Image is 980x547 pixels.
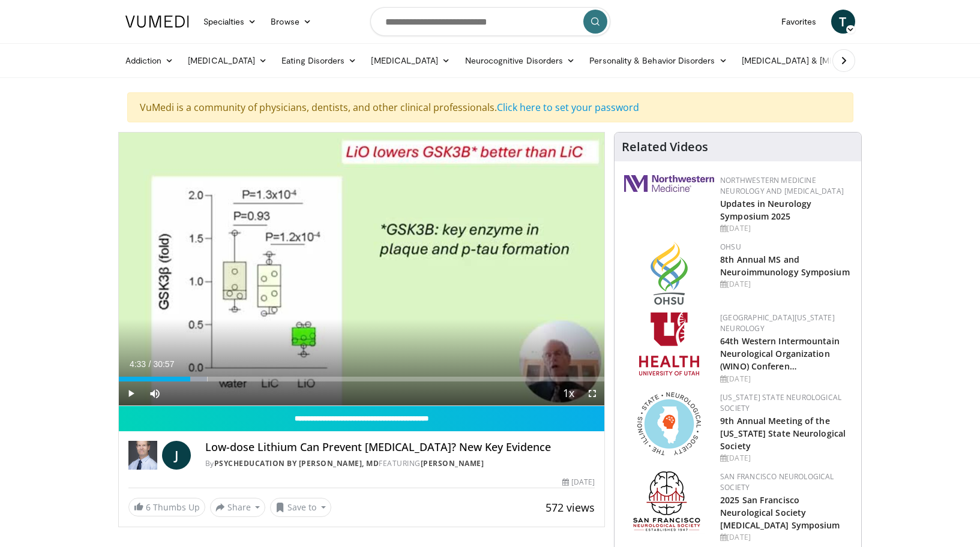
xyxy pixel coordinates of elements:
a: Browse [263,10,319,34]
img: 71a8b48c-8850-4916-bbdd-e2f3ccf11ef9.png.150x105_q85_autocrop_double_scale_upscale_version-0.2.png [637,392,701,455]
a: Eating Disorders [274,49,364,73]
div: Progress Bar [119,377,605,381]
a: PsychEducation by [PERSON_NAME], MD [214,458,379,468]
a: Click here to set your password [497,101,639,114]
button: Playback Rate [556,381,580,405]
a: Personality & Behavior Disorders [582,49,734,73]
a: San Francisco Neurological Society [720,471,834,492]
h4: Related Videos [622,140,708,154]
span: / [149,359,151,369]
a: Favorites [774,10,824,34]
div: By FEATURING [205,458,595,469]
a: 2025 San Francisco Neurological Society [MEDICAL_DATA] Symposium [720,494,840,531]
img: ad8adf1f-d405-434e-aebe-ebf7635c9b5d.png.150x105_q85_autocrop_double_scale_upscale_version-0.2.png [633,471,705,534]
a: [US_STATE] State Neurological Society [720,392,841,413]
h4: Low-dose Lithium Can Prevent [MEDICAL_DATA]? New Key Evidence [205,441,595,454]
button: Play [119,381,143,405]
button: Fullscreen [580,381,604,405]
span: 4:33 [130,359,146,369]
a: Updates in Neurology Symposium 2025 [720,198,811,222]
a: Addiction [118,49,181,73]
div: [DATE] [562,477,595,488]
div: [DATE] [720,223,852,234]
img: f6362829-b0a3-407d-a044-59546adfd345.png.150x105_q85_autocrop_double_scale_upscale_version-0.2.png [639,312,699,375]
a: [MEDICAL_DATA] [364,49,457,73]
a: [PERSON_NAME] [421,458,484,468]
a: Northwestern Medicine Neurology and [MEDICAL_DATA] [720,175,844,196]
a: 9th Annual Meeting of the [US_STATE] State Neurological Society [720,415,846,452]
img: PsychEducation by James Phelps, MD [128,441,157,470]
span: 30:57 [153,359,174,369]
img: VuMedi Logo [125,16,189,28]
a: 64th Western Intermountain Neurological Organization (WINO) Conferen… [720,335,840,372]
span: 572 views [546,500,595,515]
input: Search topics, interventions [370,7,610,36]
a: T [831,10,855,34]
a: Neurocognitive Disorders [458,49,583,73]
div: [DATE] [720,374,852,384]
button: Save to [270,498,331,517]
div: VuMedi is a community of physicians, dentists, and other clinical professionals. [127,92,853,122]
a: J [162,441,191,470]
span: 6 [146,501,151,513]
a: [MEDICAL_DATA] [181,49,274,73]
div: [DATE] [720,279,852,290]
a: 6 Thumbs Up [128,498,205,516]
a: OHSU [720,242,741,252]
a: [GEOGRAPHIC_DATA][US_STATE] Neurology [720,312,835,333]
img: da959c7f-65a6-4fcf-a939-c8c702e0a770.png.150x105_q85_autocrop_double_scale_upscale_version-0.2.png [651,242,688,305]
button: Share [210,498,266,517]
a: Specialties [196,10,264,34]
button: Mute [143,381,167,405]
img: 2a462fb6-9365-492a-ac79-3166a6f924d8.png.150x105_q85_autocrop_double_scale_upscale_version-0.2.jpg [624,175,714,192]
a: [MEDICAL_DATA] & [MEDICAL_DATA] [735,49,906,73]
div: [DATE] [720,453,852,464]
video-js: Video Player [119,133,605,406]
a: 8th Annual MS and Neuroimmunology Symposium [720,254,850,278]
div: [DATE] [720,532,852,543]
